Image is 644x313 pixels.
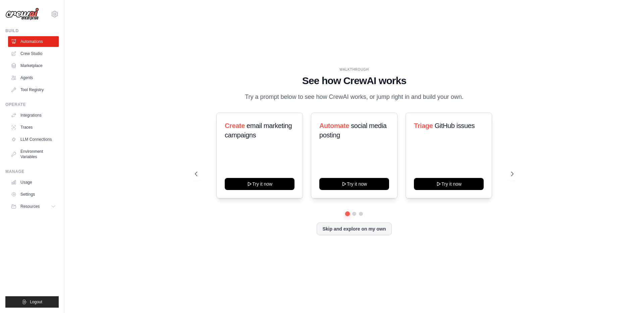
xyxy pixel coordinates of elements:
a: Crew Studio [8,48,59,59]
span: Automate [319,122,349,129]
span: Create [225,122,245,129]
span: email marketing campaigns [225,122,292,139]
a: Integrations [8,110,59,121]
div: WALKTHROUGH [195,67,514,72]
a: Environment Variables [8,146,59,162]
button: Skip and explore on my own [317,223,391,235]
button: Try it now [225,178,294,190]
span: Triage [414,122,433,129]
button: Resources [8,201,59,212]
a: Tool Registry [8,84,59,95]
div: Manage [5,169,59,174]
a: Automations [8,36,59,47]
a: Marketplace [8,60,59,71]
button: Try it now [319,178,389,190]
span: social media posting [319,122,387,139]
h1: See how CrewAI works [195,75,514,87]
a: Traces [8,122,59,133]
span: Logout [30,299,42,305]
a: Agents [8,72,59,83]
a: Settings [8,189,59,200]
a: LLM Connections [8,134,59,145]
span: GitHub issues [435,122,475,129]
button: Try it now [414,178,484,190]
p: Try a prompt below to see how CrewAI works, or jump right in and build your own. [241,92,467,102]
img: Logo [5,8,39,20]
button: Logout [5,296,59,308]
div: Operate [5,102,59,107]
a: Usage [8,177,59,188]
span: Resources [20,204,40,209]
div: Build [5,28,59,34]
